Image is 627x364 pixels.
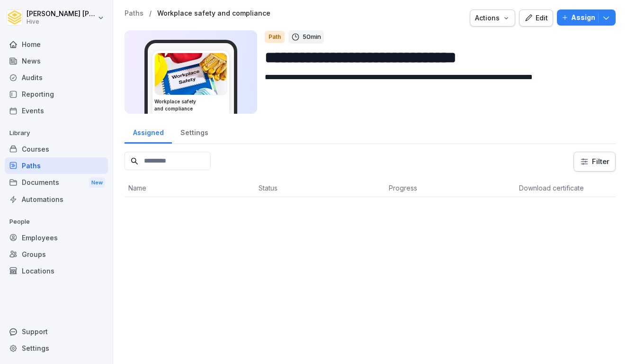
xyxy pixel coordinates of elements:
a: Settings [5,340,108,356]
a: Paths [5,157,108,174]
div: Filter [580,157,609,166]
a: Employees [5,229,108,246]
p: / [149,9,152,18]
div: Support [5,323,108,340]
p: People [5,214,108,229]
div: Actions [475,13,510,23]
p: Hive [27,18,96,25]
th: Progress [385,179,515,197]
p: [PERSON_NAME] [PERSON_NAME] [27,10,96,18]
a: Events [5,102,108,119]
a: Audits [5,69,108,86]
a: Reporting [5,86,108,102]
a: Automations [5,191,108,208]
a: Groups [5,246,108,263]
div: Edit [524,13,548,23]
button: Actions [470,9,515,27]
button: Filter [574,152,615,171]
th: Status [255,179,385,197]
a: News [5,53,108,69]
a: Home [5,36,108,53]
h3: Workplace safety and compliance [154,98,227,112]
a: Workplace safety and compliance [157,9,270,18]
a: Paths [125,9,143,18]
button: Assign [557,9,616,26]
th: Name [125,179,255,197]
a: Assigned [125,119,172,144]
p: 50 min [303,32,321,42]
button: Edit [519,9,553,27]
a: Locations [5,263,108,279]
img: twaxla64lrmeoq0ccgctjh1j.png [155,53,227,95]
div: Path [265,31,285,43]
a: Courses [5,141,108,157]
a: DocumentsNew [5,174,108,191]
p: Assign [571,12,595,23]
p: Library [5,126,108,141]
a: Settings [172,119,216,144]
div: New [89,177,105,188]
div: Documents [5,174,108,191]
